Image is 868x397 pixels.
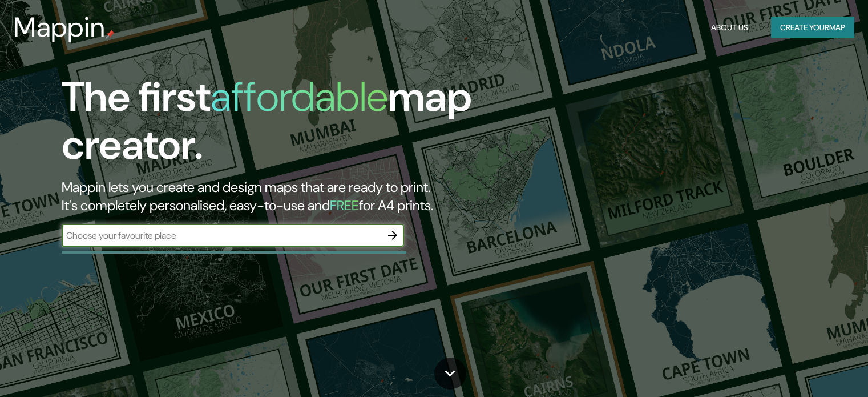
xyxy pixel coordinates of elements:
h1: The first map creator. [62,73,496,178]
h2: Mappin lets you create and design maps that are ready to print. It's completely personalised, eas... [62,178,496,215]
button: Create yourmap [771,17,854,38]
h5: FREE [330,197,359,214]
button: About Us [706,17,753,38]
img: mappin-pin [106,30,115,39]
h3: Mappin [14,11,106,43]
h1: affordable [211,70,388,123]
input: Choose your favourite place [62,229,381,242]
